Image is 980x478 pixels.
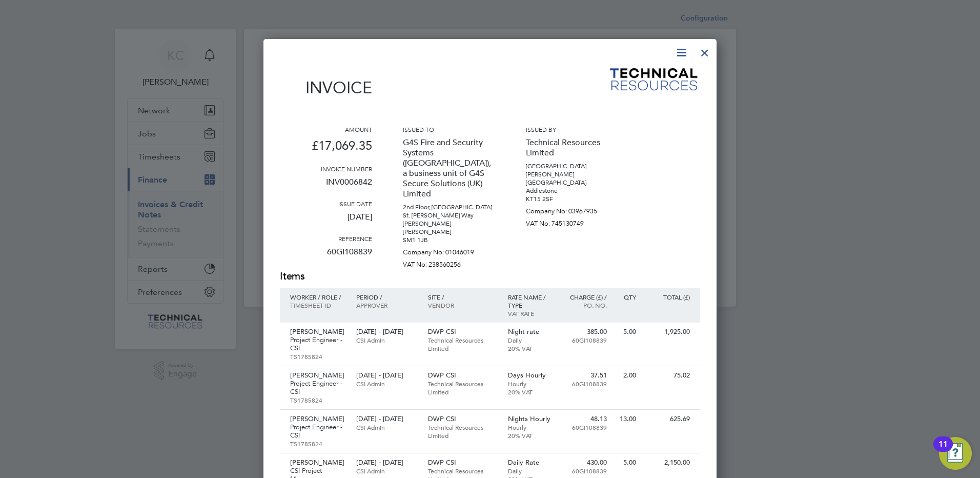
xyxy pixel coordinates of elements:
p: Vendor [428,301,498,309]
p: SM1 1JB [403,236,495,244]
p: St. [PERSON_NAME] Way [403,211,495,220]
p: [PERSON_NAME] [290,371,346,380]
p: 20% VAT [508,388,553,396]
p: Site / [428,293,498,301]
p: 20% VAT [508,344,553,352]
p: 2nd Floor, [GEOGRAPHIC_DATA] [403,203,495,211]
p: Approver [356,301,417,309]
p: Total (£) [646,293,690,301]
p: [DATE] - [DATE] [356,371,417,380]
h1: Invoice [280,78,372,97]
p: Nights Hourly [508,415,553,423]
p: Worker / Role / [290,293,346,301]
p: 60GI108839 [562,467,607,475]
p: Timesheet ID [290,301,346,309]
p: [PERSON_NAME] [290,415,346,423]
p: TS1785824 [290,396,346,404]
p: Project Engineer - CSI [290,380,346,396]
p: [PERSON_NAME][GEOGRAPHIC_DATA] [526,170,618,187]
p: Technical Resources Limited [428,423,498,440]
p: [PERSON_NAME] [290,328,346,336]
p: Night rate [508,328,553,336]
p: 20% VAT [508,431,553,440]
p: KT15 2SF [526,195,618,203]
h3: Issue date [280,200,372,208]
p: TS1785824 [290,440,346,448]
p: 430.00 [562,459,607,467]
h3: Amount [280,125,372,133]
p: Technical Resources Limited [428,336,498,352]
p: CSI Admin [356,380,417,388]
p: DWP CSI [428,415,498,423]
h3: Reference [280,234,372,243]
p: Rate name / type [508,293,553,309]
p: DWP CSI [428,371,498,380]
p: [DATE] - [DATE] [356,328,417,336]
p: 2.00 [617,371,636,380]
p: Days Hourly [508,371,553,380]
p: Hourly [508,380,553,388]
p: CSI Admin [356,423,417,431]
p: Company No: 01046019 [403,244,495,256]
p: VAT No: 745130749 [526,215,618,228]
p: VAT No: 238560256 [403,256,495,269]
p: 385.00 [562,328,607,336]
p: 60GI108839 [562,423,607,431]
p: [DATE] - [DATE] [356,459,417,467]
h3: Issued to [403,125,495,133]
h2: Items [280,269,700,284]
p: [PERSON_NAME] [403,228,495,236]
h3: Invoice number [280,165,372,173]
button: Open Resource Center, 11 new notifications [939,437,972,470]
p: Project Engineer - CSI [290,336,346,352]
p: Period / [356,293,417,301]
p: 60GI108839 [562,336,607,344]
p: 625.69 [646,415,690,423]
p: 5.00 [617,459,636,467]
p: 75.02 [646,371,690,380]
p: G4S Fire and Security Systems ([GEOGRAPHIC_DATA]), a business unit of G4S Secure Solutions (UK) L... [403,133,495,203]
p: 60GI108839 [562,380,607,388]
p: [GEOGRAPHIC_DATA] [526,162,618,170]
p: £17,069.35 [280,133,372,165]
p: [DATE] [280,208,372,234]
p: Addlestone [526,187,618,195]
img: technicalresources-logo-remittance.png [608,67,700,93]
p: Hourly [508,423,553,431]
p: 2,150.00 [646,459,690,467]
p: INV0006842 [280,173,372,200]
p: CSI Admin [356,467,417,475]
p: Daily [508,467,553,475]
p: 37.51 [562,371,607,380]
p: DWP CSI [428,459,498,467]
p: 48.13 [562,415,607,423]
p: 13.00 [617,415,636,423]
p: Company No: 03967935 [526,203,618,215]
p: Daily Rate [508,459,553,467]
p: Project Engineer - CSI [290,423,346,440]
div: 11 [938,444,948,457]
p: TS1785824 [290,352,346,361]
h3: Issued by [526,125,618,133]
p: [PERSON_NAME] [403,220,495,228]
p: Daily [508,336,553,344]
p: Technical Resources Limited [526,133,618,162]
p: 1,925.00 [646,328,690,336]
p: Po. No. [562,301,607,309]
p: 60GI108839 [280,243,372,269]
p: DWP CSI [428,328,498,336]
p: [DATE] - [DATE] [356,415,417,423]
p: QTY [617,293,636,301]
p: Technical Resources Limited [428,380,498,396]
p: Charge (£) / [562,293,607,301]
p: [PERSON_NAME] [290,459,346,467]
p: 5.00 [617,328,636,336]
p: VAT rate [508,309,553,317]
p: CSI Admin [356,336,417,344]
